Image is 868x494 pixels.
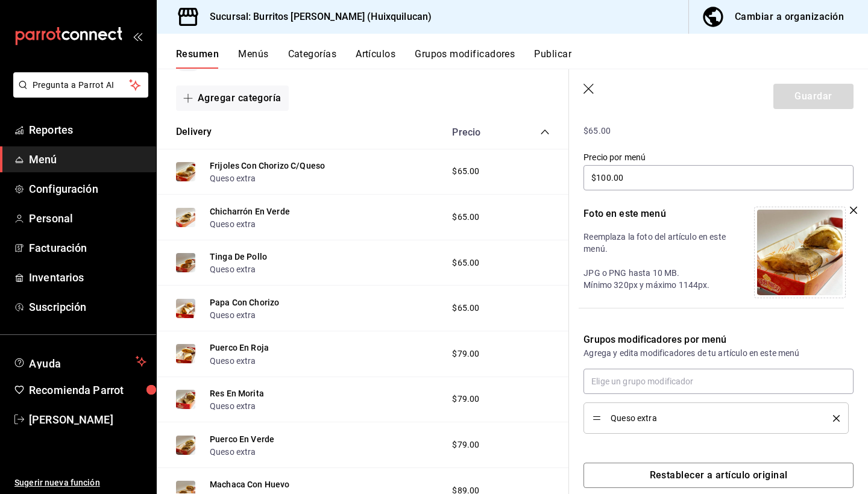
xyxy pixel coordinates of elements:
img: Preview [176,299,195,318]
p: Grupos modificadores por menú [583,333,854,347]
a: Pregunta a Parrot AI [8,87,148,100]
button: Queso extra [210,263,256,275]
span: Inventarios [29,269,146,286]
button: Categorías [288,48,337,69]
span: $65.00 [452,165,479,178]
button: Grupos modificadores [415,48,515,69]
p: Agrega y edita modificadores de tu artículo en este menú [583,347,854,359]
h3: Sucursal: Burritos [PERSON_NAME] (Huixquilucan) [200,10,432,24]
img: Preview [176,344,195,363]
input: $0.00 [583,165,854,190]
span: Queso extra [611,414,815,422]
button: Puerco En Verde [210,433,274,445]
span: $65.00 [452,302,479,314]
span: Facturación [29,240,146,256]
span: Configuración [29,181,146,197]
button: Queso extra [210,355,256,367]
span: Suscripción [29,299,146,315]
span: Personal [29,210,146,227]
button: collapse-category-row [540,127,550,137]
span: Menú [29,151,146,167]
img: Preview [176,390,195,409]
button: Puerco En Roja [210,342,269,354]
button: Resumen [176,48,219,69]
img: Preview [176,436,195,455]
label: Precio por menú [583,153,854,161]
button: delete [825,415,840,422]
button: Publicar [534,48,571,69]
span: Sugerir nueva función [14,477,146,489]
span: $79.00 [452,348,479,360]
button: Restablecer a artículo original [583,463,854,488]
img: Preview [176,253,195,272]
button: Delivery [176,125,212,139]
p: Reemplaza la foto del artículo en este menú. JPG o PNG hasta 10 MB. Mínimo 320px y máximo 1144px. [583,231,732,291]
span: $79.00 [452,393,479,405]
button: Queso extra [210,218,256,230]
button: Artículos [356,48,395,69]
button: Pregunta a Parrot AI [13,72,148,98]
span: $79.00 [452,439,479,451]
button: Machaca Con Huevo [210,478,290,490]
button: Res En Morita [210,387,264,399]
button: Frijoles Con Chorizo C/Queso [210,160,325,172]
button: Queso extra [210,400,256,412]
button: Papa Con Chorizo [210,296,279,308]
div: Cambiar a organización [735,8,844,25]
button: Queso extra [210,446,256,458]
p: $65.00 [583,125,854,137]
img: Preview [176,208,195,227]
button: Queso extra [210,309,256,321]
button: open_drawer_menu [133,31,142,41]
span: Ayuda [29,354,131,369]
img: Preview [176,162,195,181]
p: Foto en este menú [583,207,732,221]
img: Preview [757,210,843,295]
span: Pregunta a Parrot AI [33,79,130,92]
div: Precio [440,127,517,138]
span: Reportes [29,122,146,138]
div: navigation tabs [176,48,868,69]
span: Recomienda Parrot [29,382,146,398]
button: Chicharrón En Verde [210,205,290,217]
span: [PERSON_NAME] [29,411,146,428]
span: $65.00 [452,211,479,224]
input: Elige un grupo modificador [583,369,854,394]
button: Menús [238,48,268,69]
button: Agregar categoría [176,86,289,111]
button: Tinga De Pollo [210,251,267,263]
button: Queso extra [210,172,256,184]
span: $65.00 [452,257,479,269]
